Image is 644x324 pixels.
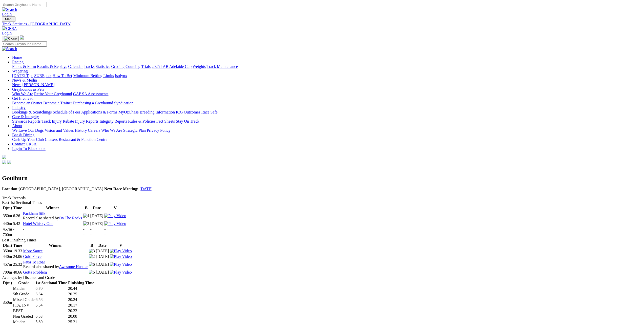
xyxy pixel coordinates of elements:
a: Home [12,55,22,60]
text: [DATE] [96,270,109,274]
th: Grade [13,280,35,285]
a: How To Bet [53,73,72,78]
a: Racing [12,60,24,64]
a: Industry [12,105,26,110]
a: [DATE] [139,187,153,191]
td: Mixed Grade [13,297,35,302]
a: About [12,124,22,128]
div: Best Finishing Times [2,238,642,242]
a: SUREpick [34,73,51,78]
td: - [13,232,22,237]
a: Become a Trainer [43,101,72,105]
th: Date [90,205,104,211]
input: Search [2,2,47,7]
div: Track Statistics - [GEOGRAPHIC_DATA] [2,22,642,26]
a: Gold Force [23,254,41,259]
a: News [12,83,21,87]
th: Winner [23,243,88,248]
a: Isolynx [115,73,127,78]
a: Login [2,31,12,35]
text: 25.32 [13,262,22,266]
td: 350m [3,286,12,319]
input: Search [2,41,47,47]
td: 5th Grade [13,292,35,297]
a: Applications & Forms [81,110,117,114]
a: News & Media [12,78,37,82]
a: Statistics [96,64,110,69]
td: - [90,232,104,237]
text: [DATE] [90,221,103,226]
th: Time [13,243,22,248]
a: Vision and Values [45,128,74,132]
th: Date [96,243,109,248]
a: Get Involved [12,96,33,101]
th: D(m) [3,280,12,285]
a: View replay [110,270,132,274]
a: Who We Are [12,92,33,96]
a: Stay On Track [176,119,199,123]
td: 20.22 [68,308,94,313]
a: [PERSON_NAME] [22,83,54,87]
td: 20.44 [68,286,94,291]
img: Search [2,7,17,12]
th: B [89,243,95,248]
a: Awesome Hustler [59,264,88,269]
a: View replay [110,254,132,259]
a: Coursing [126,64,140,69]
a: Fields & Form [12,64,36,69]
th: B [83,205,90,211]
a: GAP SA Assessments [73,92,109,96]
a: Purchasing a Greyhound [73,101,113,105]
th: Time [13,205,22,211]
img: Play Video [110,262,132,267]
td: 6.64 [35,292,67,297]
a: Bookings & Scratchings [12,110,52,114]
div: Industry [12,110,642,115]
img: logo-grsa-white.png [2,155,6,159]
td: 20.08 [68,314,94,319]
a: Injury Reports [75,119,98,123]
td: 440m [3,254,12,259]
img: facebook.svg [2,160,6,164]
a: Schedule of Fees [53,110,80,114]
a: MyOzChase [118,110,139,114]
td: - [90,227,104,232]
img: 6 [89,270,95,275]
a: Chasers Restaurant & Function Centre [45,137,107,142]
td: 6.53 [35,314,67,319]
a: On The Rocks [59,216,82,220]
a: Integrity Reports [99,119,127,123]
a: View replay [104,214,126,218]
a: Track Injury Rebate [41,119,74,123]
img: 3 [89,249,95,253]
a: Stewards Reports [12,119,40,123]
div: Averages by Distance and Grade [2,275,642,280]
text: 6.26 [13,214,20,218]
img: GRSA [2,26,17,31]
a: Fact Sheets [156,119,175,123]
button: Toggle navigation [2,16,15,22]
a: Greyhounds as Pets [12,87,44,91]
th: 1st Sectional Time [35,280,67,285]
text: 24.06 [13,254,22,259]
td: - [104,227,126,232]
text: 40.66 [13,270,22,274]
div: About [12,128,642,133]
a: More Sauce [23,249,43,253]
td: 6.54 [35,303,67,308]
a: 2025 TAB Adelaide Cup [152,64,192,69]
td: - [13,227,22,232]
a: Privacy Policy [147,128,171,132]
div: Care & Integrity [12,119,642,124]
text: [DATE] [96,254,109,259]
a: Syndication [114,101,133,105]
th: Finishing Time [68,280,94,285]
td: 457m [3,260,12,269]
img: Close [4,36,17,41]
td: 20.24 [68,297,94,302]
div: Bar & Dining [12,137,642,142]
a: Contact GRSA [12,142,36,146]
td: 700m [3,232,12,237]
td: BEST [13,308,35,313]
a: Weights [193,64,206,69]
